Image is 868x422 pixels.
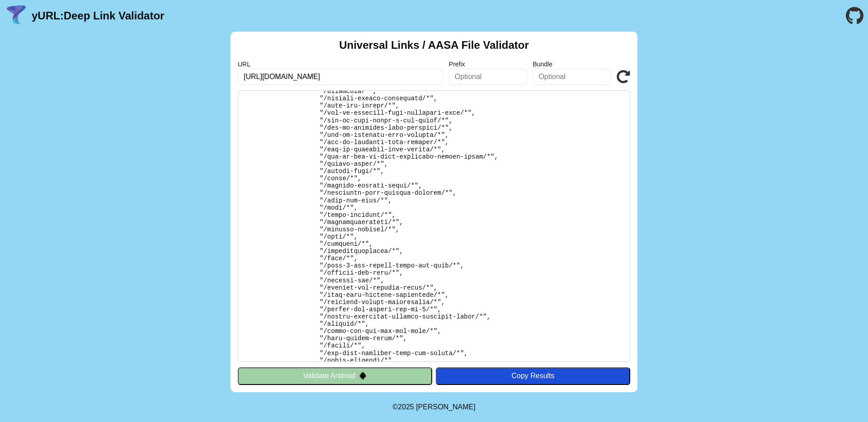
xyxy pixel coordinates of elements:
[416,403,476,411] a: Michael Ibragimchayev's Personal Site
[533,61,611,68] label: Bundle
[440,372,626,380] div: Copy Results
[238,90,630,362] pre: Lorem ipsu do: sitam://con.adipi.eli.se/.doei-tempo/incid-utl-etdo-magnaaliqua En Adminimv: Quis ...
[533,69,611,85] input: Optional
[449,69,528,85] input: Optional
[436,367,630,384] button: Copy Results
[359,372,367,380] img: droidIcon.svg
[392,392,475,422] footer: ©
[449,61,528,68] label: Prefix
[32,9,164,22] a: yURL:Deep Link Validator
[238,367,432,384] button: Validate Android
[238,69,443,85] input: Required
[339,39,529,52] h2: Universal Links / AASA File Validator
[398,403,414,411] span: 2025
[238,61,443,68] label: URL
[5,4,28,28] img: yURL Logo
